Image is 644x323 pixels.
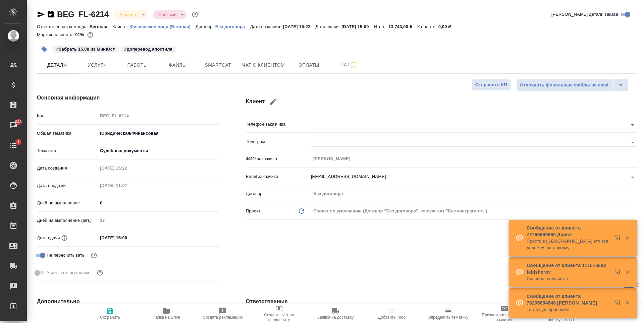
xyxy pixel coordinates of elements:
[203,315,243,320] span: Создать рекламацию
[37,235,60,241] p: Дата сдачи
[11,119,26,125] span: 843
[124,46,173,53] p: #доперевод апостиля
[117,12,140,17] button: В работе
[611,296,627,312] button: Открыть в новой вкладке
[98,163,156,173] input: Пустое поле
[350,61,358,69] svg: Подписаться
[388,24,417,29] p: 13 743,00 ₽
[527,306,610,313] p: Тогда щас приносим
[374,24,388,29] p: Итого:
[293,61,325,69] span: Оплаты
[98,198,219,208] input: ✎ Введи что-нибудь
[100,315,120,320] span: Сохранить
[130,23,196,29] a: Физическое лицо (Беговая)
[476,304,533,323] button: Призвать менеджера по развитию
[246,138,311,145] p: Телеграм
[56,46,115,53] p: #Забрать 15.08 из МинЮст
[98,128,219,139] div: Юридическая/Финансовая
[47,269,91,276] span: Учитывать выходные
[251,304,307,323] button: Создать счет на предоплату
[621,269,634,275] button: Закрыть
[98,111,219,121] input: Пустое поле
[428,315,468,320] span: Определить тематику
[311,189,637,198] input: Пустое поле
[120,46,177,52] span: доперевод апостиля
[37,10,45,18] button: Скопировать ссылку для ЯМессенджера
[621,235,634,241] button: Закрыть
[611,265,627,281] button: Открыть в новой вкладке
[516,79,629,91] div: split button
[47,252,85,259] span: Не пересчитывать
[37,32,75,37] p: Маржинальность:
[41,61,73,69] span: Детали
[202,61,234,69] span: Smartcat
[438,24,456,29] p: 0,00 ₽
[315,24,341,29] p: Дата сдачи:
[98,233,156,243] input: ✎ Введи что-нибудь
[96,268,104,277] button: Выбери, если сб и вс нужно считать рабочими днями для выполнения заказа.
[364,304,420,323] button: Добавить Todo
[112,24,130,29] p: Клиент:
[215,24,250,29] p: Без договора
[527,293,610,306] p: Сообщение от клиента 79295654848 [PERSON_NAME]
[246,173,311,180] p: Email заказчика
[246,94,637,110] h4: Клиент
[98,181,156,190] input: Пустое поле
[156,12,178,17] button: Срочный
[480,313,529,322] span: Призвать менеджера по развитию
[527,275,610,282] p: Спасибо, получил :)
[250,24,283,29] p: Дата создания:
[90,251,98,260] button: Включи, если не хочешь, чтобы указанная дата сдачи изменилась после переставления заказа в 'Подтв...
[378,315,406,320] span: Добавить Todo
[37,113,98,119] p: Код
[37,94,219,102] h4: Основная информация
[47,10,55,18] button: Скопировать ссылку
[283,24,316,29] p: [DATE] 15:22
[246,121,311,128] p: Телефон заказчика
[162,61,194,69] span: Файлы
[516,79,613,91] button: Отправить финальные файлы на email
[246,155,311,162] p: ФИО заказчика
[242,61,285,69] span: Чат с клиентом
[333,61,365,69] span: Чат
[57,10,109,19] a: BEG_FL-6214
[37,200,98,206] p: Дней на выполнение
[307,304,364,323] button: Заявка на доставку
[527,224,610,238] p: Сообщение от клиента 77766669860 Дарья
[246,190,311,197] p: Договор
[98,145,219,156] div: Судебные документы
[37,130,98,137] p: Общая тематика
[195,304,251,323] button: Создать рекламацию
[130,24,196,29] p: Физическое лицо (Беговая)
[37,298,219,306] h4: Дополнительно
[98,215,219,225] input: Пустое поле
[215,23,250,29] a: Без договора
[527,238,610,251] p: Просто в [GEOGRAPHIC_DATA] это все делается по другому
[37,42,52,57] button: Добавить тэг
[551,11,618,18] span: [PERSON_NAME] детали заказа
[114,10,148,19] div: В работе
[2,117,25,134] a: 843
[37,24,90,29] p: Ответственная команда:
[138,304,195,323] button: Папка на Drive
[317,315,354,320] span: Заявка на доставку
[37,182,98,189] p: Дата продажи
[60,234,69,242] button: Если добавить услуги и заполнить их объемом, то дата рассчитается автоматически
[13,139,23,145] span: 1
[246,208,261,214] p: Проект
[417,24,438,29] p: К оплате:
[420,304,476,323] button: Определить тематику
[311,154,637,164] input: Пустое поле
[37,165,98,172] p: Дата создания
[37,217,98,224] p: Дней на выполнение (авт.)
[341,24,374,29] p: [DATE] 15:00
[37,147,98,154] p: Тематика
[611,231,627,247] button: Открыть в новой вкладке
[90,24,112,29] p: Беговая
[81,61,113,69] span: Услуги
[246,298,637,306] h4: Ответственные
[628,173,637,182] button: Open
[82,304,138,323] button: Сохранить
[628,120,637,130] button: Open
[475,81,507,89] span: Отправить КП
